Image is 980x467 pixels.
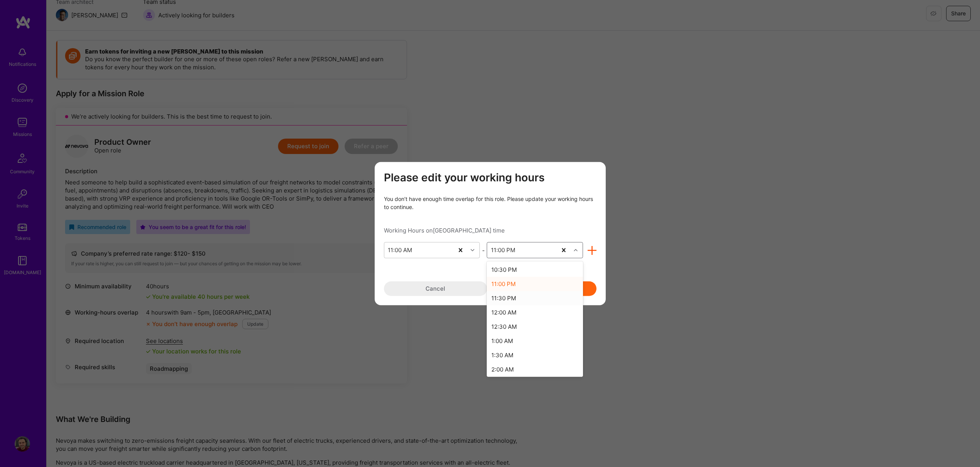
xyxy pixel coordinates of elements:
[487,263,583,277] div: 10:30 PM
[487,348,583,362] div: 1:30 AM
[491,246,515,254] div: 11:00 PM
[487,305,583,320] div: 12:00 AM
[375,162,606,305] div: modal
[384,171,596,184] h3: Please edit your working hours
[480,246,487,254] div: -
[487,362,583,377] div: 2:00 AM
[384,281,487,296] button: Cancel
[487,377,583,391] div: 2:30 AM
[487,277,583,291] div: 11:00 PM
[471,248,474,252] i: icon Chevron
[487,291,583,305] div: 11:30 PM
[384,226,596,234] div: Working Hours on [GEOGRAPHIC_DATA] time
[487,334,583,348] div: 1:00 AM
[574,248,578,252] i: icon Chevron
[388,246,412,254] div: 11:00 AM
[384,195,596,211] div: You don’t have enough time overlap for this role. Please update your working hours to continue.
[487,320,583,334] div: 12:30 AM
